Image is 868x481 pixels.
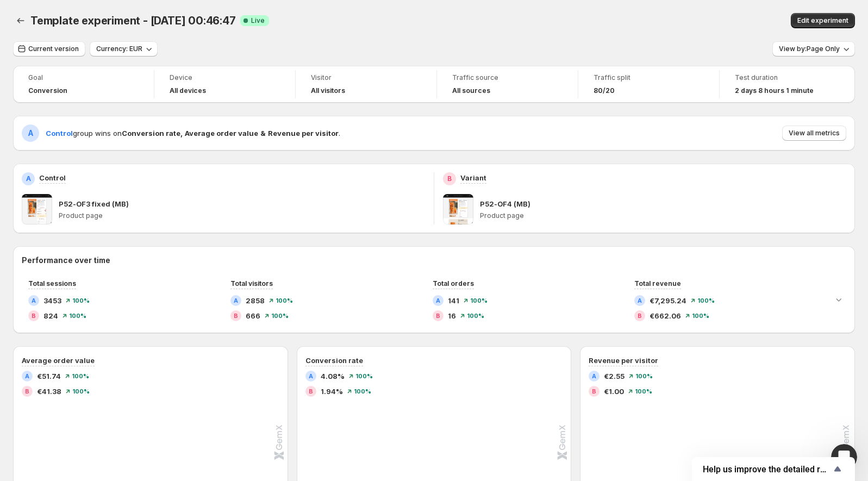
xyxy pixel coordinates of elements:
span: 100 % [635,388,652,395]
h3: Conversion rate [305,355,363,366]
span: 100 % [470,297,488,304]
h2: B [638,313,642,319]
div: Both pages A and B should have different products. [48,246,200,267]
h2: B [592,388,596,395]
button: View by:Page Only [772,41,855,57]
button: Emoji picker [17,356,26,365]
div: [DATE] [9,139,209,154]
span: 2858 [246,295,265,306]
span: 4.08% [321,371,345,382]
h2: A [28,128,33,139]
span: Current version [28,45,79,53]
button: Expand chart [831,292,846,307]
span: 3453 [43,295,61,306]
span: €2.55 [604,371,625,382]
a: DeviceAll devices [170,72,280,96]
p: Product page [480,211,846,220]
span: €1.00 [604,386,624,397]
span: 100 % [271,313,289,319]
button: Gif picker [34,356,43,365]
span: 100 % [692,313,709,319]
strong: Revenue per visitor [268,129,339,138]
span: Visitor [311,73,421,82]
span: 100 % [697,297,715,304]
strong: Average order value [185,129,258,138]
div: The bundle in version B should have: 34.90€, 99€, 169€ as the options. What is th problem? [48,208,200,240]
p: Control [39,172,66,183]
h4: All sources [452,86,490,95]
h2: B [25,388,29,395]
span: Live [251,16,265,25]
span: Total sessions [28,279,76,288]
span: €41.38 [37,386,61,397]
span: Device [170,73,280,82]
p: Variant [460,172,486,183]
a: VisitorAll visitors [311,72,421,96]
span: Control [46,129,73,138]
h2: B [447,174,452,183]
span: 100 % [72,388,90,395]
div: Close [191,4,210,24]
h2: A [26,174,31,183]
h2: B [309,388,313,395]
strong: & [260,129,266,138]
div: The current ab Test Isn’t working. The version B has two orders of 59.90€. But that shouldn’t be ... [39,154,209,301]
span: Help us improve the detailed report for A/B campaigns [703,464,831,474]
h1: [PERSON_NAME] [53,5,123,14]
h2: A [234,297,238,304]
img: P52-OF3 fixed (MB) [22,194,52,224]
a: GoalConversion [28,72,139,96]
span: group wins on . [46,129,340,138]
h4: All visitors [311,86,345,95]
button: Back [13,13,28,28]
span: 666 [246,310,260,321]
button: Current version [13,41,85,57]
button: Edit experiment [791,13,855,28]
a: Traffic sourceAll sources [452,72,563,96]
span: 80/20 [594,86,615,95]
button: Send a message… [186,352,204,369]
h3: Average order value [22,355,95,366]
div: You’ll get replies here and in your email: ✉️ [17,316,170,358]
h2: A [309,373,313,379]
a: Traffic split80/20 [594,72,704,96]
strong: Conversion rate [122,129,180,138]
span: 100 % [72,297,90,304]
h2: A [592,373,596,379]
span: 100 % [354,388,371,395]
span: 824 [43,310,58,321]
h2: A [25,373,29,379]
span: 100 % [69,313,86,319]
div: Page A should sell Nivaya Flow and B NivayaFlow (no space) [48,272,200,293]
h2: A [436,297,440,304]
h2: Performance over time [22,255,846,266]
div: Handy tips: Sharing your issue screenshots and page links helps us troubleshoot your issue faster [33,88,197,119]
span: 100 % [355,373,373,379]
span: View all metrics [789,129,840,138]
button: go back [7,4,28,25]
span: View by: Page Only [779,45,840,53]
span: 2 days 8 hours 1 minute [735,86,814,95]
span: Conversion [28,86,67,95]
span: Total visitors [230,279,273,288]
p: Active [53,14,74,24]
span: 100 % [276,297,293,304]
span: 100 % [467,313,484,319]
span: Currency: EUR [96,45,142,53]
h2: A [638,297,642,304]
h2: B [436,313,440,319]
h2: B [234,313,238,319]
span: €662.06 [650,310,681,321]
img: Profile image for Antony [31,6,48,23]
span: 100 % [72,373,89,379]
img: P52-OF4 (MB) [443,194,473,224]
textarea: Message… [9,333,208,352]
span: 100 % [635,373,653,379]
button: Home [170,4,191,25]
button: Show survey - Help us improve the detailed report for A/B campaigns [703,463,844,476]
h3: Revenue per visitor [589,355,658,366]
span: Test duration [735,73,840,82]
span: Goal [28,73,139,82]
span: €51.74 [37,371,61,382]
p: Product page [59,211,425,220]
